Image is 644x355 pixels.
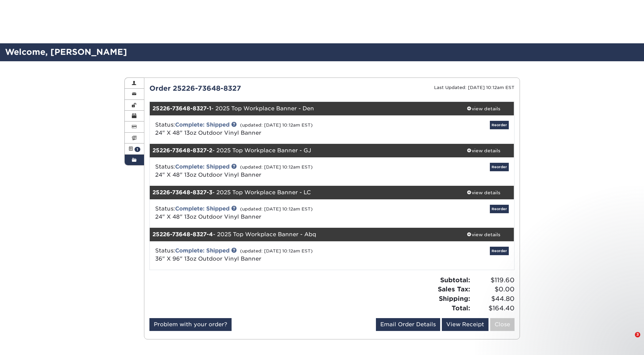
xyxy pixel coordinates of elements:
div: Order 25226-73648-8327 [144,83,332,93]
div: Status: [150,247,392,263]
a: view details [453,186,514,199]
a: Email Order Details [376,318,440,331]
span: $0.00 [472,285,515,294]
a: Close [490,318,515,331]
a: Problem with your order? [149,318,232,331]
div: Status: [150,163,392,179]
span: $44.80 [472,294,515,304]
small: (updated: [DATE] 10:12am EST) [240,248,313,253]
div: - 2025 Top Workplace Banner - Den [150,102,453,115]
a: Reorder [490,163,509,171]
strong: 25226-73648-8327-3 [152,189,212,196]
div: - 2025 Top Workplace Banner - LC [150,186,453,199]
div: view details [453,105,514,112]
a: 24" X 48" 13oz Outdoor Vinyl Banner [155,214,261,220]
div: view details [453,231,514,238]
a: view details [453,144,514,157]
a: Reorder [490,121,509,129]
a: Complete: Shipped [175,205,230,212]
div: view details [453,189,514,196]
a: 24" X 48" 13oz Outdoor Vinyl Banner [155,130,261,136]
strong: Total: [452,304,470,312]
div: - 2025 Top Workplace Banner - Abq [150,228,453,241]
strong: Sales Tax: [438,285,470,293]
a: view details [453,228,514,241]
strong: 25226-73648-8327-1 [152,105,211,112]
div: Status: [150,121,392,137]
small: (updated: [DATE] 10:12am EST) [240,164,313,170]
div: - 2025 Top Workplace Banner - GJ [150,144,453,157]
a: 1 [125,143,144,154]
a: View Receipt [442,318,488,331]
small: Last Updated: [DATE] 10:12am EST [434,85,515,90]
a: view details [453,102,514,115]
span: $119.60 [472,275,515,285]
span: $164.40 [472,304,515,313]
strong: 25226-73648-8327-4 [152,231,213,238]
div: Status: [150,205,392,221]
strong: 25226-73648-8327-2 [152,147,212,154]
a: 36" X 96" 13oz Outdoor Vinyl Banner [155,256,261,262]
a: Complete: Shipped [175,247,230,254]
strong: Subtotal: [440,276,470,284]
span: 1 [135,147,140,152]
a: Complete: Shipped [175,163,230,170]
small: (updated: [DATE] 10:12am EST) [240,206,313,212]
strong: Shipping: [439,295,470,302]
div: view details [453,147,514,154]
span: 3 [635,332,640,337]
iframe: Intercom live chat [621,332,637,348]
a: Reorder [490,247,509,255]
a: 24" X 48" 13oz Outdoor Vinyl Banner [155,172,261,178]
a: Complete: Shipped [175,121,230,128]
small: (updated: [DATE] 10:12am EST) [240,123,313,128]
a: Reorder [490,205,509,213]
